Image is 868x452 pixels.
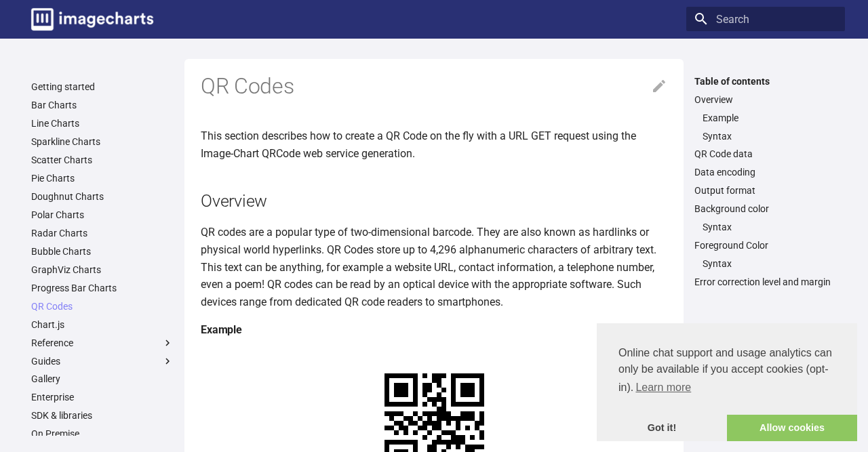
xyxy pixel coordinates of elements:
[31,264,174,276] a: GraphViz Charts
[597,415,727,442] a: dismiss cookie message
[31,300,174,312] a: QR Codes
[31,337,174,349] label: Reference
[703,221,837,233] a: Syntax
[31,172,174,184] a: Pie Charts
[694,221,837,233] nav: Background color
[31,282,174,294] a: Progress Bar Charts
[694,258,837,270] nav: Foreground Color
[694,239,837,251] a: Foreground Color
[31,209,174,221] a: Polar Charts
[694,166,837,178] a: Data encoding
[31,245,174,258] a: Bubble Charts
[31,190,174,203] a: Doughnut Charts
[694,148,837,160] a: QR Code data
[31,319,174,331] a: Chart.js
[201,73,667,101] h1: QR Codes
[31,99,174,111] a: Bar Charts
[31,391,174,403] a: Enterprise
[694,276,837,288] a: Error correction level and margin
[727,415,857,442] a: allow cookies
[703,112,837,124] a: Example
[31,373,174,385] a: Gallery
[31,428,174,440] a: On Premise
[597,323,857,441] div: cookieconsent
[31,136,174,148] a: Sparkline Charts
[31,409,174,422] a: SDK & libraries
[618,345,835,398] span: Online chat support and usage analytics can only be available if you accept cookies (opt-in).
[703,130,837,142] a: Syntax
[31,117,174,129] a: Line Charts
[201,224,667,310] p: QR codes are a popular type of two-dimensional barcode. They are also known as hardlinks or physi...
[633,377,693,398] a: learn more about cookies
[26,3,159,36] a: Image-Charts documentation
[31,227,174,239] a: Radar Charts
[31,8,153,30] img: logo
[201,189,667,213] h2: Overview
[694,203,837,215] a: Background color
[694,94,837,106] a: Overview
[686,75,845,87] label: Table of contents
[694,112,837,142] nav: Overview
[694,184,837,197] a: Output format
[31,81,174,93] a: Getting started
[31,355,174,367] label: Guides
[201,127,667,162] p: This section describes how to create a QR Code on the fly with a URL GET request using the Image-...
[201,321,667,339] h4: Example
[686,7,845,31] input: Search
[686,75,845,289] nav: Table of contents
[703,258,837,270] a: Syntax
[31,154,174,166] a: Scatter Charts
